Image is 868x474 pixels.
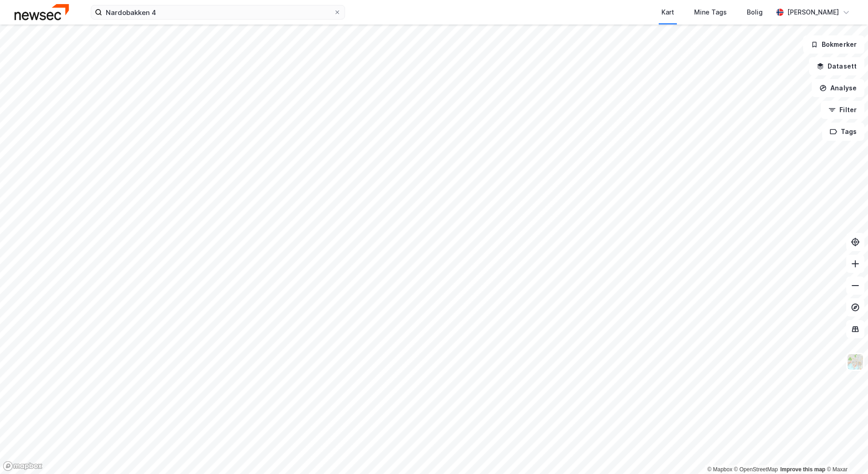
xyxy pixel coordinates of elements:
[747,7,763,18] div: Bolig
[661,7,674,18] div: Kart
[803,35,864,54] button: Bokmerker
[822,123,864,141] button: Tags
[694,7,727,18] div: Mine Tags
[847,353,864,370] img: Z
[734,466,778,473] a: OpenStreetMap
[3,461,43,471] a: Mapbox homepage
[823,430,868,474] div: Kontrollprogram for chat
[812,79,864,97] button: Analyse
[823,430,868,474] iframe: Chat Widget
[707,466,732,473] a: Mapbox
[809,57,864,75] button: Datasett
[780,466,825,473] a: Improve this map
[787,7,839,18] div: [PERSON_NAME]
[102,5,334,19] input: Søk på adresse, matrikkel, gårdeiere, leietakere eller personer
[15,4,69,20] img: newsec-logo.f6e21ccffca1b3a03d2d.png
[821,101,864,119] button: Filter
